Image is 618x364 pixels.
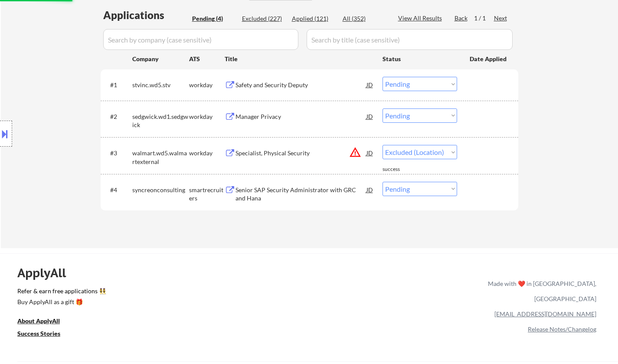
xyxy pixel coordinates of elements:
[235,149,366,157] div: Specialist, Physical Security
[343,14,386,23] div: All (352)
[470,55,508,63] div: Date Applied
[349,146,361,158] button: warning_amber
[103,29,298,50] input: Search by company (case sensitive)
[192,14,235,23] div: Pending (4)
[366,182,374,197] div: JD
[494,14,508,23] div: Next
[189,186,225,203] div: smartrecruiters
[17,266,76,280] div: ApplyAll
[455,14,468,23] div: Back
[292,14,335,23] div: Applied (121)
[17,297,104,308] a: Buy ApplyAll as a gift 🎁
[132,55,189,63] div: Company
[494,310,596,318] a: [EMAIL_ADDRESS][DOMAIN_NAME]
[398,14,445,23] div: View All Results
[189,112,225,121] div: workday
[225,55,374,63] div: Title
[17,329,72,340] a: Success Stories
[17,316,72,327] a: About ApplyAll
[383,166,417,173] div: success
[17,317,60,325] u: About ApplyAll
[132,81,189,89] div: stvinc.wd5.stv
[132,149,189,166] div: walmart.wd5.walmartexternal
[17,299,104,305] div: Buy ApplyAll as a gift 🎁
[17,288,307,297] a: Refer & earn free applications 👯‍♀️
[366,145,374,161] div: JD
[484,276,596,306] div: Made with ❤️ in [GEOGRAPHIC_DATA], [GEOGRAPHIC_DATA]
[235,186,366,203] div: Senior SAP Security Administrator with GRC and Hana
[235,81,366,89] div: Safety and Security Deputy
[17,330,60,337] u: Success Stories
[366,108,374,124] div: JD
[366,77,374,92] div: JD
[132,186,189,194] div: syncreonconsulting
[189,81,225,89] div: workday
[307,29,513,50] input: Search by title (case sensitive)
[528,325,596,333] a: Release Notes/Changelog
[189,149,225,157] div: workday
[383,51,457,66] div: Status
[242,14,285,23] div: Excluded (227)
[474,14,494,23] div: 1 / 1
[189,55,225,63] div: ATS
[235,112,366,121] div: Manager Privacy
[132,112,189,129] div: sedgwick.wd1.sedgwick
[103,10,189,20] div: Applications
